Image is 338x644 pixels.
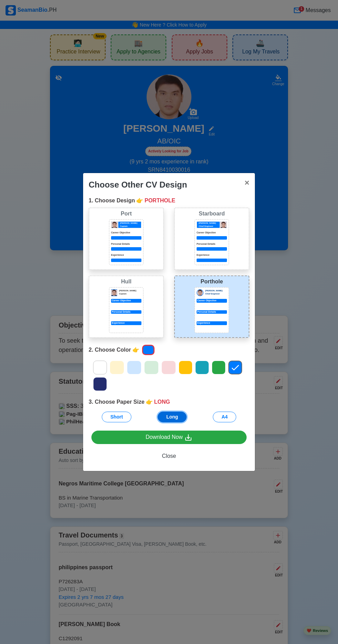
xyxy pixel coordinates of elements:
[120,222,141,225] p: [PERSON_NAME]
[89,343,249,356] div: 2. Choose Color
[176,210,247,218] div: Starboard
[197,253,227,257] p: Experience
[146,433,192,442] div: Download Now
[197,310,227,314] div: Personal Details
[91,210,162,218] div: Port
[119,292,141,295] p: Captain
[213,412,236,422] button: A4
[197,242,227,246] p: Personal Details
[91,278,162,286] div: Hull
[176,278,247,286] div: Porthole
[197,299,227,303] div: Career Objective
[199,222,220,225] p: [PERSON_NAME]
[136,197,143,205] span: point
[205,292,227,295] p: Chief Engineer
[158,412,187,422] button: Long
[119,289,141,292] p: [PERSON_NAME]
[145,197,175,205] span: PORTHOLE
[91,450,247,463] button: Close
[89,398,249,406] div: 3. Choose Paper Size
[146,398,153,406] span: point
[162,453,176,459] span: Close
[111,310,141,314] p: Personal Details
[199,225,220,228] p: Chief Engineer
[89,197,249,205] div: 1. Choose Design
[154,398,170,406] span: LONG
[102,412,132,422] button: Short
[120,225,141,228] p: Captain
[205,289,227,292] p: [PERSON_NAME]
[111,231,141,235] p: Career Objective
[111,321,141,325] p: Experience
[91,431,247,444] a: Download Now
[197,231,227,235] p: Career Objective
[245,178,249,187] span: ×
[111,299,141,303] p: Career Objective
[132,346,139,354] span: point
[197,321,227,325] div: Experience
[111,242,141,246] p: Personal Details
[89,179,187,191] div: Choose Other CV Design
[111,253,141,257] p: Experience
